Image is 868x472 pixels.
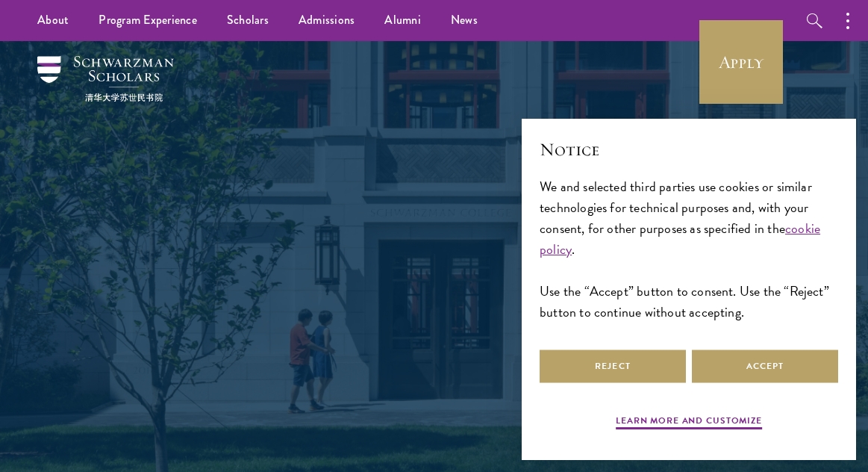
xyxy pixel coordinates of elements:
[540,350,686,383] button: Reject
[37,56,174,102] img: Schwarzman Scholars
[692,350,838,383] button: Accept
[540,137,838,162] h2: Notice
[540,176,838,323] div: We and selected third parties use cookies or similar technologies for technical purposes and, wit...
[616,414,762,432] button: Learn more and customize
[699,20,783,104] a: Apply
[540,218,820,259] a: cookie policy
